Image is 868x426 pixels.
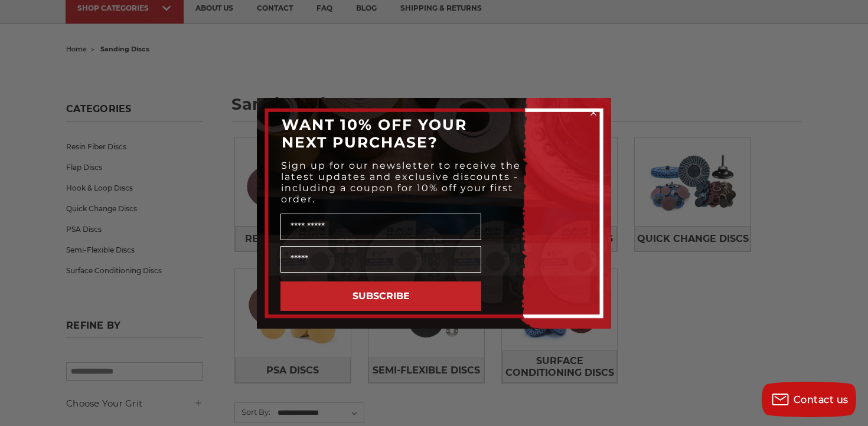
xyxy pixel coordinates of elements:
[281,160,521,205] span: Sign up for our newsletter to receive the latest updates and exclusive discounts - including a co...
[762,382,856,417] button: Contact us
[588,107,599,119] button: Close dialog
[282,116,467,151] span: WANT 10% OFF YOUR NEXT PURCHASE?
[280,246,481,273] input: Email
[794,394,849,405] span: Contact us
[280,281,481,311] button: SUBSCRIBE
